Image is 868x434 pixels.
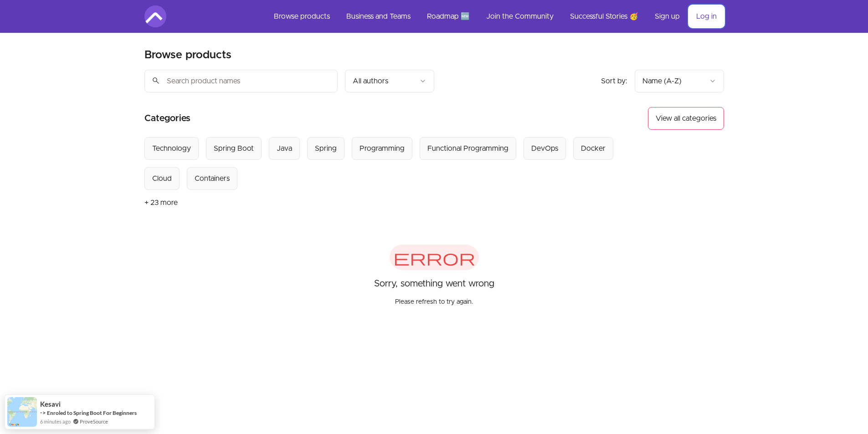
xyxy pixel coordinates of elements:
[40,418,71,425] span: 6 minutes ago
[267,5,724,27] nav: Main
[7,397,37,427] img: provesource social proof notification image
[374,277,494,290] p: Sorry, something went wrong
[345,70,434,92] button: Filter by author
[47,409,137,417] a: Enroled to Spring Boot For Beginners
[144,70,338,92] input: Search product names
[40,400,61,408] span: kesavi
[427,143,508,154] div: Functional Programming
[40,409,46,416] span: ->
[420,5,477,27] a: Roadmap 🆕
[144,190,178,215] button: + 23 more
[531,143,558,154] div: DevOps
[581,143,606,154] div: Docker
[563,5,646,27] a: Successful Stories 🥳
[144,5,166,27] img: Amigoscode logo
[152,143,191,154] div: Technology
[315,143,337,154] div: Spring
[648,107,724,130] button: View all categories
[390,245,479,270] span: error
[395,290,473,306] p: Please refresh to try again.
[647,5,687,27] a: Sign up
[267,5,337,27] a: Browse products
[152,173,172,184] div: Cloud
[360,143,405,154] div: Programming
[601,77,627,85] span: Sort by:
[277,143,292,154] div: Java
[144,107,190,130] h2: Categories
[152,74,160,87] span: search
[635,70,724,92] button: Product sort options
[144,48,231,62] h2: Browse products
[80,418,108,425] a: ProveSource
[479,5,561,27] a: Join the Community
[214,143,254,154] div: Spring Boot
[689,5,724,27] a: Log in
[195,173,230,184] div: Containers
[339,5,418,27] a: Business and Teams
